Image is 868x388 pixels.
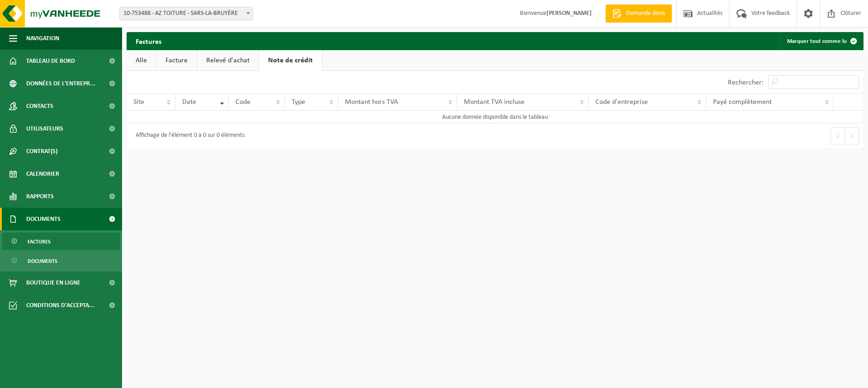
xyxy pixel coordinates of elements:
[26,72,95,95] span: Données de l'entrepr...
[26,27,59,50] span: Navigation
[547,10,592,17] strong: [PERSON_NAME]
[830,127,845,145] button: Previous
[728,79,764,86] label: Rechercher:
[345,98,398,106] span: Montant hors TVA
[845,127,859,145] button: Next
[127,111,863,123] td: Aucune donnée disponible dans le tableau
[713,98,772,106] span: Payé complètement
[120,7,253,20] span: 10-753488 - AZ TOITURE - SARS-LA-BRUYÈRE
[156,50,197,71] a: Facture
[26,117,63,140] span: Utilisateurs
[182,98,196,106] span: Date
[26,208,61,230] span: Documents
[26,140,57,163] span: Contrat(s)
[292,98,305,106] span: Type
[197,50,259,71] a: Relevé d'achat
[624,9,667,18] span: Demande devis
[26,294,94,317] span: Conditions d'accepta...
[28,233,51,250] span: Factures
[780,32,863,50] button: Marquer tout comme lu
[595,98,648,106] span: Code d'entreprise
[236,98,250,106] span: Code
[26,50,75,72] span: Tableau de bord
[2,233,120,250] a: Factures
[127,32,170,50] h2: Factures
[28,252,57,270] span: Documents
[26,185,54,208] span: Rapports
[131,128,245,144] div: Affichage de l'élément 0 à 0 sur 0 éléments
[127,50,156,71] a: Alle
[2,252,120,269] a: Documents
[133,98,144,106] span: Site
[26,95,53,117] span: Contacts
[464,98,524,106] span: Montant TVA incluse
[26,163,59,185] span: Calendrier
[605,5,672,23] a: Demande devis
[259,50,322,71] a: Note de crédit
[26,271,80,294] span: Boutique en ligne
